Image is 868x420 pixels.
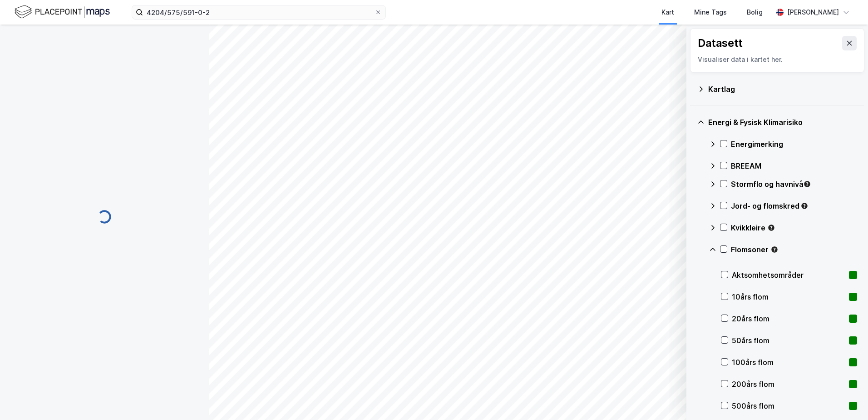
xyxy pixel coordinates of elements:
iframe: Chat Widget [823,376,868,420]
div: Energimerking [731,139,857,150]
div: Stormflo og havnivå [731,179,857,190]
div: Tooltip anchor [800,202,809,210]
div: 100års flom [732,357,845,368]
img: logo.f888ab2527a4732fd821a326f86c7f29.svg [15,4,110,20]
div: Tooltip anchor [770,245,779,254]
div: BREEAM [731,160,857,171]
div: Jord- og flomskred [731,200,857,211]
div: 500års flom [732,400,845,411]
div: Tooltip anchor [803,180,811,188]
div: Visualiser data i kartet her. [698,54,857,65]
div: Datasett [698,36,743,50]
div: 10års flom [732,291,845,302]
div: Flomsoner [731,244,857,255]
div: Energi & Fysisk Klimarisiko [708,117,857,128]
div: Kart [661,7,674,18]
div: 200års flom [732,379,845,390]
div: Aktsomhetsområder [732,270,845,280]
img: spinner.a6d8c91a73a9ac5275cf975e30b51cfb.svg [97,210,112,224]
div: Tooltip anchor [767,224,775,232]
div: [PERSON_NAME] [787,7,839,18]
div: Kartlag [708,84,857,95]
div: Mine Tags [694,7,727,18]
div: 20års flom [732,313,845,324]
div: Kvikkleire [731,222,857,233]
div: 50års flom [732,335,845,346]
input: Søk på adresse, matrikkel, gårdeiere, leietakere eller personer [143,5,375,19]
div: Bolig [747,7,763,18]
